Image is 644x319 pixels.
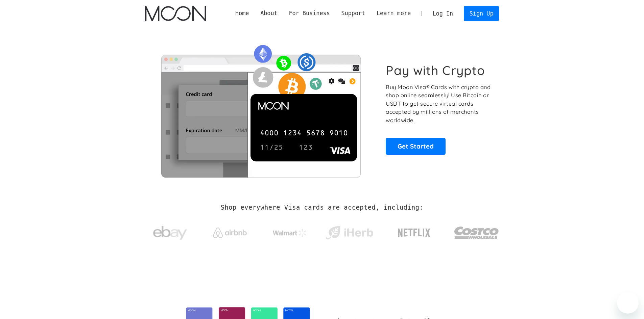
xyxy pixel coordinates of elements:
a: Sign Up [464,6,499,21]
p: Buy Moon Visa® Cards with crypto and shop online seamlessly! Use Bitcoin or USDT to get secure vi... [386,83,492,125]
img: Moon Cards let you spend your crypto anywhere Visa is accepted. [145,40,377,177]
a: iHerb [324,217,375,245]
img: Netflix [397,224,431,241]
div: About [255,9,283,18]
a: Get Started [386,138,446,155]
a: Walmart [264,222,315,240]
img: Walmart [273,229,307,237]
img: iHerb [324,224,375,242]
h1: Pay with Crypto [386,63,485,78]
a: Home [230,9,255,18]
a: ebay [145,216,195,247]
div: Support [341,9,365,18]
a: Airbnb [205,221,255,241]
div: About [260,9,278,18]
img: ebay [153,222,187,244]
a: Log In [427,6,459,21]
img: Airbnb [213,228,247,238]
div: For Business [283,9,336,18]
div: Learn more [371,9,416,18]
div: Support [336,9,371,18]
h2: Shop everywhere Visa cards are accepted, including: [221,204,423,211]
div: For Business [289,9,330,18]
iframe: Button to launch messaging window [617,292,639,314]
a: Netflix [384,218,445,245]
a: Costco [454,213,499,249]
div: Learn more [377,9,411,18]
img: Moon Logo [145,6,206,21]
a: home [145,6,206,21]
img: Costco [454,220,499,245]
